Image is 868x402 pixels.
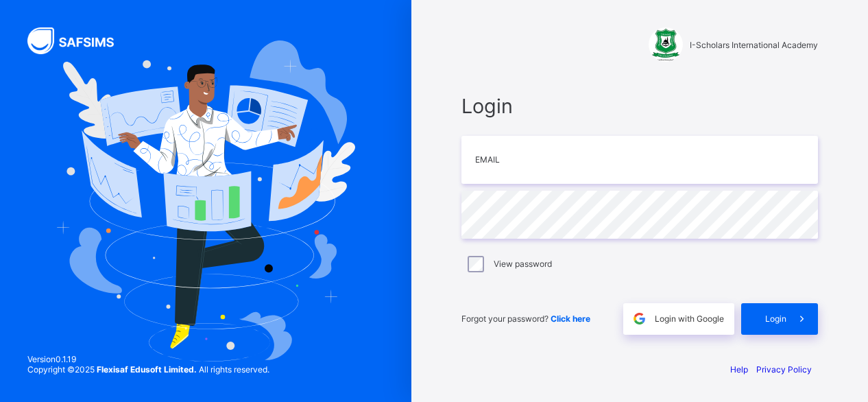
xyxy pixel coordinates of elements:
label: View password [494,259,552,269]
span: Login [461,94,818,118]
span: Version 0.1.19 [27,354,269,364]
a: Click here [551,314,590,324]
img: SAFSIMS Logo [27,27,130,54]
img: google.396cfc9801f0270233282035f929180a.svg [631,311,647,327]
span: Login [765,314,786,324]
a: Privacy Policy [756,364,812,375]
span: Login with Google [655,314,724,324]
img: Hero Image [56,40,355,362]
span: I-Scholars International Academy [690,40,818,50]
strong: Flexisaf Edusoft Limited. [97,364,197,375]
span: Forgot your password? [461,314,590,324]
a: Help [730,364,748,375]
span: Copyright © 2025 All rights reserved. [27,364,269,375]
